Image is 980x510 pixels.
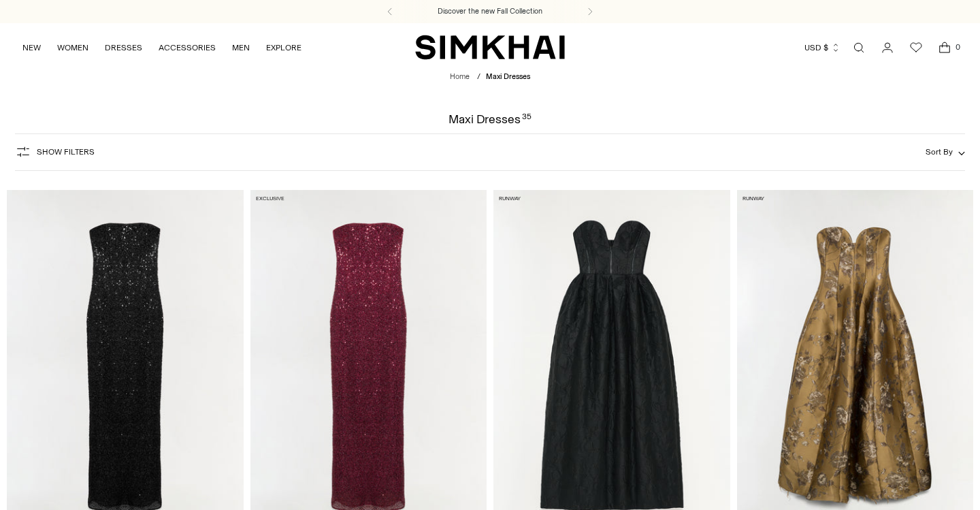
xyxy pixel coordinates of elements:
a: Open search modal [845,34,872,61]
a: EXPLORE [266,33,301,63]
div: / [477,71,480,83]
button: USD $ [804,33,840,63]
a: Open cart modal [931,34,958,61]
span: Maxi Dresses [486,72,530,81]
h1: Maxi Dresses [448,113,531,125]
span: Sort By [926,147,953,157]
a: Home [450,72,470,81]
span: 0 [951,41,964,53]
a: ACCESSORIES [159,33,216,63]
a: SIMKHAI [415,34,565,61]
a: Wishlist [902,34,930,61]
a: DRESSES [105,33,142,63]
a: NEW [22,33,41,63]
nav: breadcrumbs [450,71,530,83]
span: Show Filters [37,147,95,157]
a: Discover the new Fall Collection [438,6,542,17]
button: Sort By [926,144,965,159]
a: WOMEN [57,33,88,63]
a: MEN [232,33,250,63]
a: Go to the account page [874,34,901,61]
button: Show Filters [15,141,95,163]
div: 35 [522,113,532,125]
